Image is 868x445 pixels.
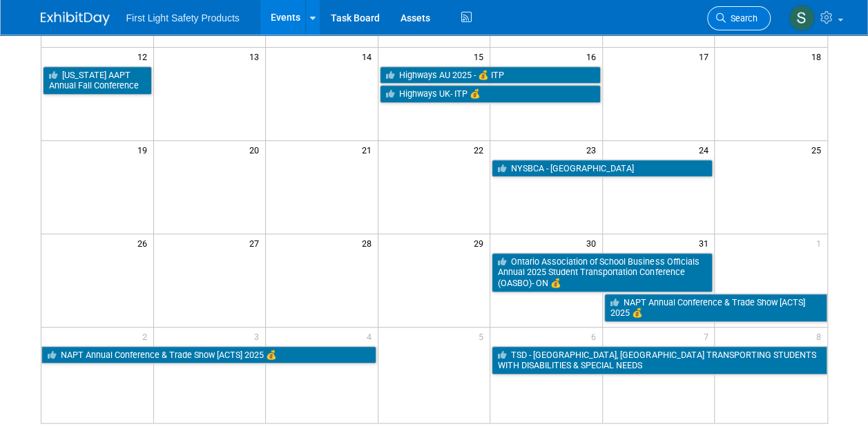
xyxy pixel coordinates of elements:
a: Highways AU 2025 - 💰 ITP [380,66,601,84]
span: First Light Safety Products [126,12,240,23]
span: 30 [585,234,602,252]
span: 27 [248,234,265,252]
span: 8 [815,328,827,345]
span: 14 [360,48,378,65]
span: 19 [136,141,153,158]
span: 24 [697,141,714,158]
span: 17 [697,48,714,65]
span: 2 [141,328,153,345]
span: 1 [815,234,827,252]
span: 3 [253,328,265,345]
span: 29 [472,234,490,252]
span: 23 [585,141,602,158]
span: 7 [702,328,714,345]
span: 26 [136,234,153,252]
span: 22 [472,141,490,158]
span: 28 [360,234,378,252]
a: Search [707,6,771,30]
span: 16 [585,48,602,65]
span: 13 [248,48,265,65]
a: Highways UK- ITP 💰 [380,85,601,103]
span: 5 [477,328,490,345]
a: [US_STATE] AAPT Annual Fall Conference [43,66,152,95]
span: 25 [810,141,827,158]
span: 18 [810,48,827,65]
img: Steph Willemsen [789,5,815,31]
span: Search [726,13,758,23]
span: 21 [360,141,378,158]
a: Ontario Association of School Business Officials Annual 2025 Student Transportation Conference (O... [492,253,713,292]
span: 15 [472,48,490,65]
span: 4 [365,328,378,345]
a: NAPT Annual Conference & Trade Show [ACTS] 2025 💰 [41,346,376,364]
a: NYSBCA - [GEOGRAPHIC_DATA] [492,160,713,178]
span: 6 [590,328,602,345]
img: ExhibitDay [41,12,110,26]
span: 20 [248,141,265,158]
a: NAPT Annual Conference & Trade Show [ACTS] 2025 💰 [604,294,827,322]
a: TSD - [GEOGRAPHIC_DATA], [GEOGRAPHIC_DATA] TRANSPORTING STUDENTS WITH DISABILITIES & SPECIAL NEEDS [492,346,827,375]
span: 12 [136,48,153,65]
span: 31 [697,234,714,252]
